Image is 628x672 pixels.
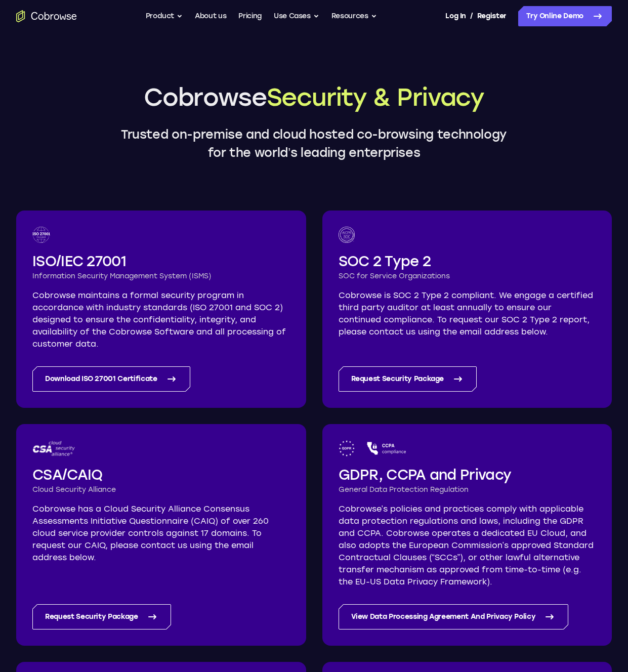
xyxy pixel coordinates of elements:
h2: GDPR, CCPA and Privacy [339,465,596,485]
a: Register [477,6,507,26]
img: ISO 27001 [32,227,50,243]
span: Security & Privacy [267,82,484,112]
button: Product [146,6,183,26]
a: Pricing [238,6,262,26]
img: CSA logo [32,440,75,456]
p: Cobrowse’s policies and practices comply with applicable data protection regulations and laws, in... [339,503,596,588]
img: GDPR logo [339,440,355,456]
h3: General Data Protection Regulation [339,485,596,495]
h3: SOC for Service Organizations [339,271,596,281]
h1: Cobrowse [117,81,512,113]
h2: ISO/IEC 27001 [32,251,290,271]
a: Try Online Demo [518,6,612,26]
a: Request Security Package [32,604,171,629]
img: CCPA logo [367,440,406,456]
span: / [470,10,473,22]
h2: SOC 2 Type 2 [339,251,596,271]
a: Log In [445,6,466,26]
h3: Information Security Management System (ISMS) [32,271,290,281]
p: Trusted on-premise and cloud hosted co-browsing technology for the world’s leading enterprises [117,125,512,162]
a: Download ISO 27001 Certificate [32,366,190,392]
p: Cobrowse maintains a formal security program in accordance with industry standards (ISO 27001 and... [32,289,290,350]
h3: Cloud Security Alliance [32,485,290,495]
img: SOC logo [339,227,355,243]
p: Cobrowse is SOC 2 Type 2 compliant. We engage a certified third party auditor at least annually t... [339,289,596,338]
a: Request Security Package [339,366,477,392]
h2: CSA/CAIQ [32,465,290,485]
a: View Data Processing Agreement And Privacy Policy [339,604,569,629]
p: Cobrowse has a Cloud Security Alliance Consensus Assessments Initiative Questionnaire (CAIQ) of o... [32,503,290,564]
a: Go to the home page [16,10,77,22]
button: Use Cases [274,6,319,26]
a: About us [195,6,226,26]
button: Resources [331,6,377,26]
